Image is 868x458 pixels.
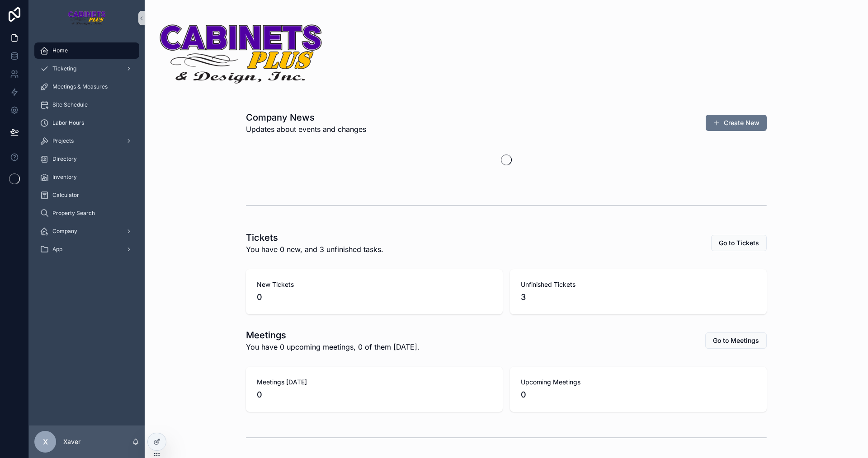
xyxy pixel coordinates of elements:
span: Ticketing [52,65,76,72]
p: Xaver [63,437,80,446]
span: Directory [52,155,77,163]
a: Directory [34,151,139,167]
span: Updates about events and changes [246,124,366,135]
a: Calculator [34,187,139,203]
span: Labor Hours [52,119,84,126]
span: Meetings & Measures [52,83,108,90]
span: Unfinished Tickets [521,280,756,289]
span: Inventory [52,173,77,181]
span: 0 [521,388,756,401]
span: Calculator [52,192,79,199]
a: Site Schedule [34,97,139,113]
span: Site Schedule [52,101,88,108]
div: scrollable content [29,36,145,269]
span: Go to Tickets [719,238,759,248]
img: App logo [68,11,106,25]
a: Property Search [34,205,139,221]
span: Meetings [DATE] [257,378,492,387]
span: You have 0 upcoming meetings, 0 of them [DATE]. [246,341,420,352]
span: App [52,246,62,253]
a: Ticketing [34,61,139,77]
a: Meetings & Measures [34,79,139,95]
span: Home [52,47,68,54]
h1: Tickets [246,231,383,244]
a: App [34,241,139,257]
a: Inventory [34,169,139,185]
span: Go to Meetings [713,336,759,345]
span: You have 0 new, and 3 unfinished tasks. [246,244,383,255]
span: Projects [52,137,74,145]
button: Go to Tickets [711,235,767,251]
a: Labor Hours [34,115,139,131]
span: Upcoming Meetings [521,378,756,387]
span: Property Search [52,210,95,217]
h1: Company News [246,111,366,124]
button: Create New [706,115,767,131]
button: Go to Meetings [705,332,767,349]
img: 20164-Cabinets-Plus-Logo---Transparent---Small-Border.png [157,22,324,86]
a: Projects [34,133,139,149]
span: X [43,436,48,447]
span: New Tickets [257,280,492,289]
h1: Meetings [246,329,420,341]
span: 0 [257,388,492,401]
span: 0 [257,291,492,304]
span: Company [52,228,77,235]
a: Company [34,223,139,239]
a: Home [34,42,139,59]
span: 3 [521,291,756,304]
